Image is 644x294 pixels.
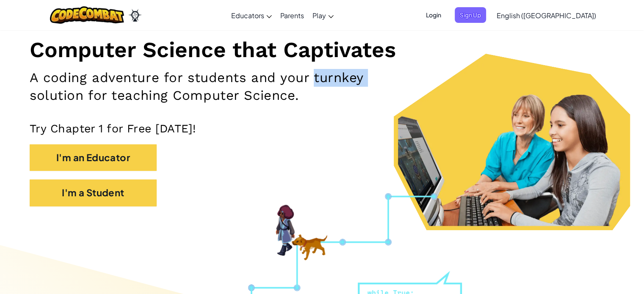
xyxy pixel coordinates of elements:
button: I'm an Educator [30,144,157,171]
a: English ([GEOGRAPHIC_DATA]) [492,4,600,27]
h2: A coding adventure for students and your turnkey solution for teaching Computer Science. [30,69,421,105]
span: Play [312,11,326,20]
button: Sign Up [455,7,486,23]
img: CodeCombat logo [50,6,124,24]
a: Educators [227,4,276,27]
button: Login [421,7,446,23]
span: Educators [231,11,264,20]
img: Ozaria [128,9,142,22]
a: Play [308,4,338,27]
a: Parents [276,4,308,27]
h1: Computer Science that Captivates [30,36,614,63]
p: Try Chapter 1 for Free [DATE]! [30,121,614,135]
span: English ([GEOGRAPHIC_DATA]) [497,11,596,20]
button: I'm a Student [30,179,157,206]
